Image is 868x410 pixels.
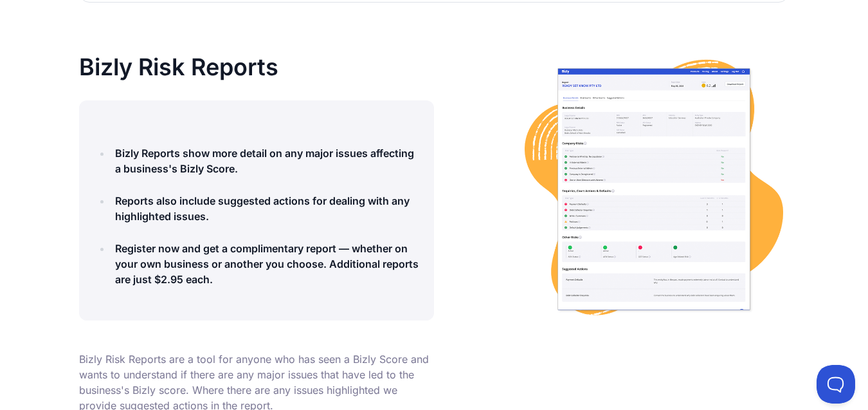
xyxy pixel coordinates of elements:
h4: Reports also include suggested actions for dealing with any highlighted issues. [115,193,419,224]
h1: Bizly Risk Reports [79,54,434,80]
iframe: Toggle Customer Support [817,365,855,404]
h4: Register now and get a complimentary report — whether on your own business or another you choose.... [115,241,419,287]
img: report [519,54,789,324]
h4: Bizly Reports show more detail on any major issues affecting a business's Bizly Score. [115,145,419,176]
